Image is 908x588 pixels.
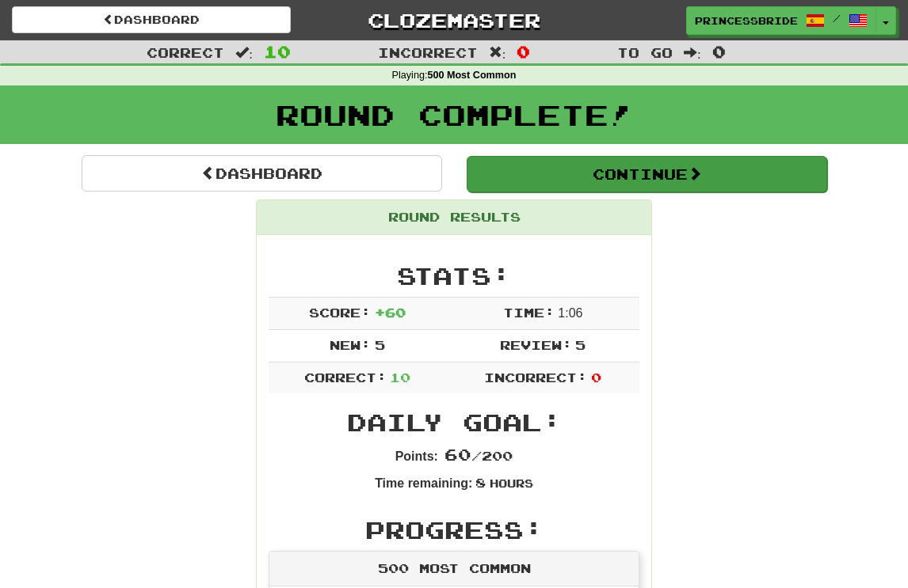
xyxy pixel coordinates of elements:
[390,370,410,385] span: 10
[269,552,639,586] div: 500 Most Common
[82,155,442,192] a: Dashboard
[6,99,902,131] h1: Round Complete!
[475,475,486,490] span: 8
[235,46,253,59] span: :
[575,337,586,352] span: 5
[484,370,587,385] span: Incorrect:
[517,42,530,61] span: 0
[147,44,224,60] span: Correct
[503,305,555,320] span: Time:
[686,6,876,35] a: princessbride /
[309,305,371,320] span: Score:
[833,13,841,24] span: /
[591,370,601,385] span: 0
[444,448,513,463] span: / 200
[264,42,291,61] span: 10
[558,306,582,320] span: 1 : 0 6
[269,409,639,435] h2: Daily Goal:
[375,305,406,320] span: + 60
[617,44,673,60] span: To go
[257,200,651,235] div: Round Results
[427,70,516,81] strong: 500 Most Common
[304,370,387,385] span: Correct:
[695,13,798,28] span: princessbride
[395,450,438,463] strong: Points:
[315,6,593,34] a: Clozemaster
[378,44,478,60] span: Incorrect
[375,476,472,490] strong: Time remaining:
[330,337,371,352] span: New:
[12,6,291,33] a: Dashboard
[444,445,471,464] span: 60
[500,337,572,352] span: Review:
[489,46,506,59] span: :
[269,263,639,289] h2: Stats:
[490,476,533,490] small: Hours
[684,46,701,59] span: :
[467,156,827,192] button: Continue
[269,517,639,543] h2: Progress:
[712,42,726,61] span: 0
[375,337,385,352] span: 5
